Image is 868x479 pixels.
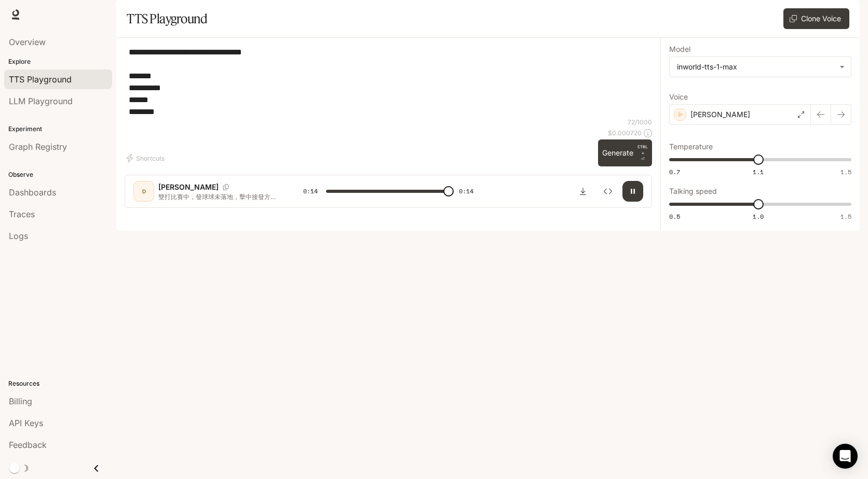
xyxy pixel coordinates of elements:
div: inworld-tts-1-max [677,62,834,72]
div: inworld-tts-1-max [670,57,851,77]
span: 1.1 [753,167,764,176]
button: Copy Voice ID [219,184,233,190]
span: 0:14 [459,186,473,196]
p: Voice [669,93,688,101]
button: Shortcuts [125,150,169,166]
button: GenerateCTRL +⏎ [598,139,652,166]
span: 0.7 [669,167,680,176]
p: 雙打比賽中，發球球未落地，擊中接發方的球拍（手持球拍但尚未擊球）。應判： 1. 發球失誤 2. 發球員直接得分 3. 重發球 4. 接發方得分 [158,192,278,201]
button: Inspect [598,181,618,202]
span: 1.5 [840,167,851,176]
span: 1.5 [840,212,851,221]
span: 0.5 [669,212,680,221]
button: Clone Voice [783,8,849,29]
p: [PERSON_NAME] [158,182,219,192]
p: Model [669,46,690,53]
h1: TTS Playground [127,8,207,29]
div: Open Intercom Messenger [833,444,858,469]
span: 1.0 [753,212,764,221]
p: 72 / 1000 [628,118,652,126]
span: 0:14 [303,186,318,196]
button: Download audio [573,181,593,202]
p: [PERSON_NAME] [690,109,750,120]
p: Temperature [669,143,713,150]
p: ⏎ [638,144,648,162]
div: D [135,183,152,200]
p: CTRL + [638,144,648,156]
p: Talking speed [669,188,717,195]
